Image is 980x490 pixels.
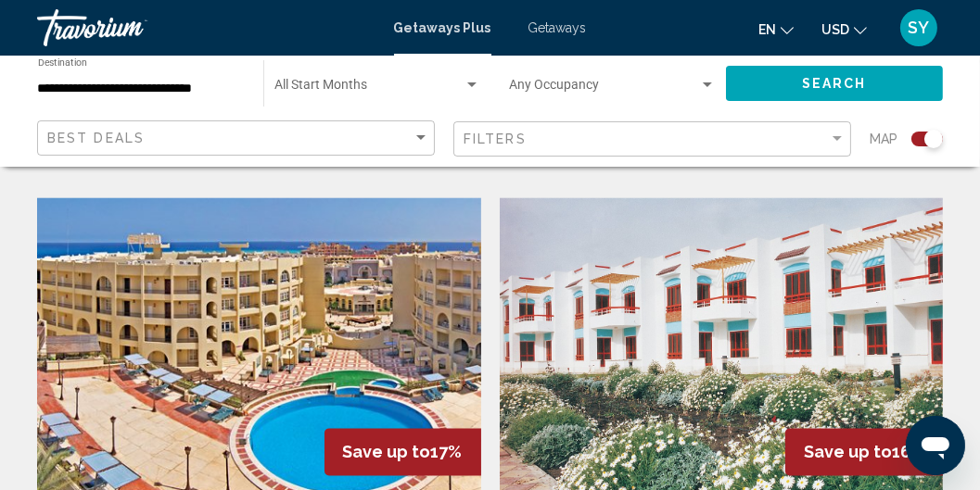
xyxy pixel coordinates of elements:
button: Change currency [821,16,867,43]
mat-select: Sort by [47,131,429,146]
span: USD [821,22,849,37]
span: SY [909,19,930,37]
span: Filters [464,132,527,146]
span: Map [870,126,897,152]
span: Save up to [343,442,431,461]
span: Search [802,77,867,92]
button: Change language [758,16,794,43]
button: Search [726,66,943,100]
div: 17% [325,428,481,475]
button: User Menu [895,8,943,47]
iframe: Button to launch messaging window [906,416,965,475]
div: 16% [785,428,943,475]
span: en [758,22,776,37]
span: Save up to [804,442,892,461]
a: Travorium [37,9,375,46]
a: Getaways [528,20,587,35]
span: Best Deals [47,131,145,145]
a: Getaways Plus [394,20,491,35]
button: Filter [453,120,851,158]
